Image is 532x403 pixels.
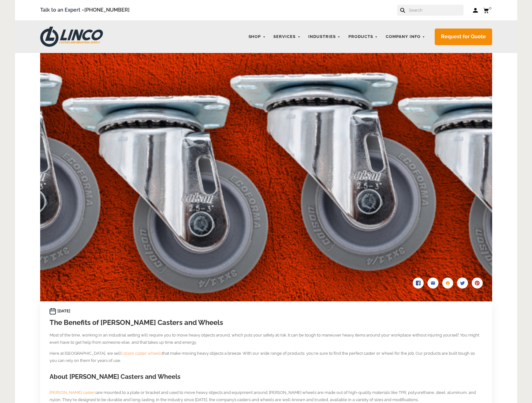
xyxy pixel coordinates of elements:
h2: About [PERSON_NAME] Casters and Wheels [50,372,483,381]
span: Talk to an Expert – [40,6,130,14]
img: LINCO CASTERS & INDUSTRIAL SUPPLY [40,27,103,47]
a: [PHONE_NUMBER] [84,7,130,13]
a: Company Info [383,31,428,43]
input: Search [408,5,464,16]
p: Most of the time, working in an industrial setting will require you to move heavy objects around,... [50,332,483,346]
a: Industries [305,31,344,43]
a: Log in [473,7,478,13]
a: Products [345,31,381,43]
h1: The Benefits of [PERSON_NAME] Casters and Wheels [50,318,483,328]
a: 0 [483,6,492,14]
a: [PERSON_NAME] casters [50,390,96,395]
a: Services [270,31,304,43]
time: [DATE] [57,308,70,315]
a: Request for Quote [435,29,492,45]
p: Here at [GEOGRAPHIC_DATA], we sell that make moving heavy objects a breeze. With our wide range o... [50,350,483,364]
span: 0 [489,6,492,10]
a: Colson caster wheels [121,351,162,356]
a: Shop [245,31,269,43]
